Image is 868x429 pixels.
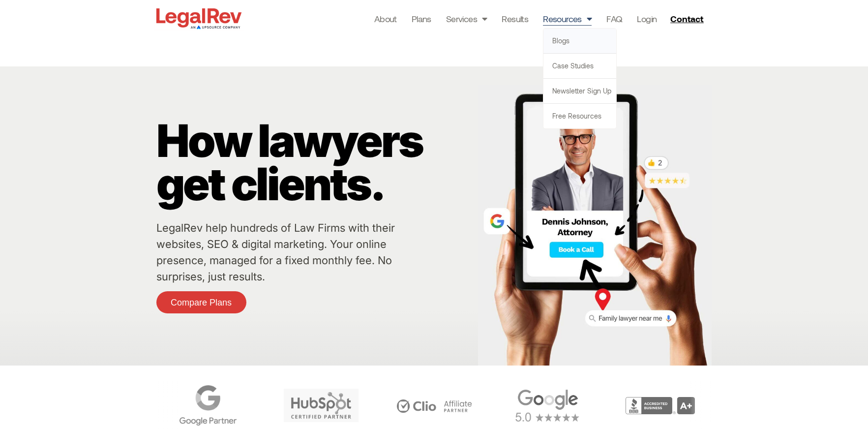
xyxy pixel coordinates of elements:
a: Case Studies [543,54,616,78]
nav: Menu [374,12,657,26]
span: Contact [670,14,703,23]
a: Login [637,12,657,26]
a: Free Resources [543,104,616,128]
a: LegalRev help hundreds of Law Firms with their websites, SEO & digital marketing. Your online pre... [156,221,395,283]
a: Results [502,12,528,26]
a: Blogs [543,29,616,53]
a: Contact [666,11,710,27]
a: Plans [412,12,431,26]
ul: Resources [543,28,617,129]
a: FAQ [606,12,622,26]
span: Compare Plans [171,298,232,307]
a: Newsletter sign up [543,79,616,103]
p: How lawyers get clients. [156,119,473,206]
a: About [374,12,397,26]
a: Services [446,12,487,26]
a: Resources [543,12,592,26]
a: Compare Plans [156,291,246,313]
